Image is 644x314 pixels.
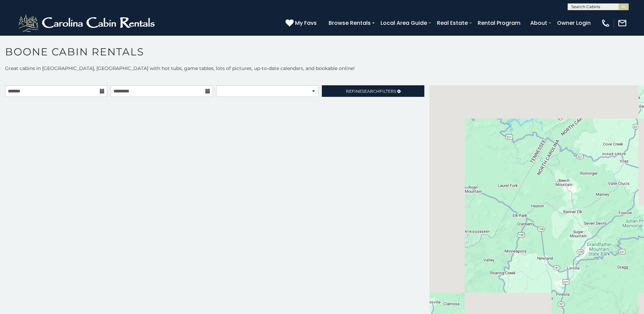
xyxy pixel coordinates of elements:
[601,18,610,28] img: phone-regular-white.png
[377,17,430,29] a: Local Area Guide
[362,89,380,94] span: Search
[618,18,627,28] img: mail-regular-white.png
[554,17,594,29] a: Owner Login
[527,17,551,29] a: About
[325,17,374,29] a: Browse Rentals
[295,19,317,27] span: My Favs
[346,89,396,94] span: Refine Filters
[434,17,471,29] a: Real Estate
[286,19,318,28] a: My Favs
[322,85,424,97] a: RefineSearchFilters
[474,17,524,29] a: Rental Program
[17,13,158,33] img: White-1-2.png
